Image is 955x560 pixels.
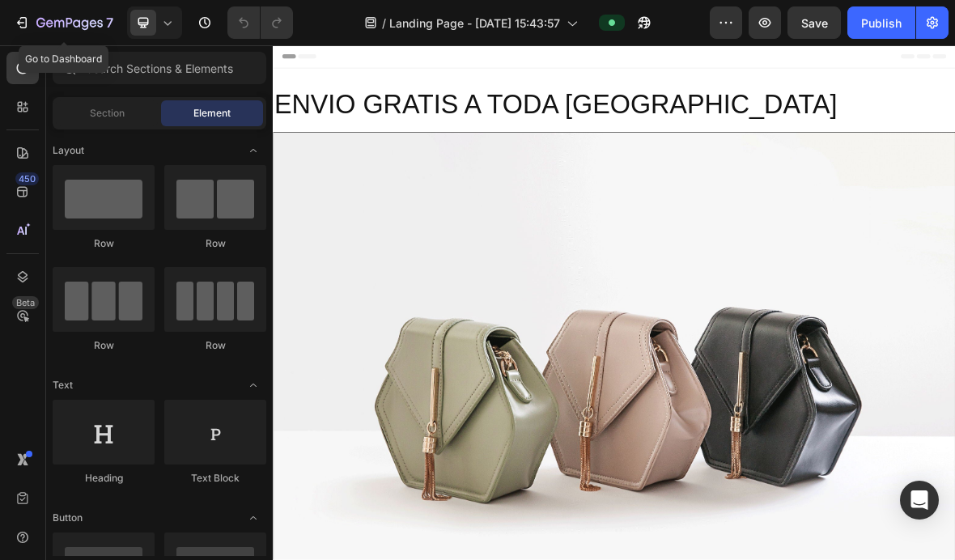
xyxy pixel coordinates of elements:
[106,13,113,32] p: 7
[847,6,915,39] button: Publish
[164,236,266,251] div: Row
[227,6,293,39] div: Undo/Redo
[900,481,939,520] div: Open Intercom Messenger
[53,143,84,158] span: Layout
[53,236,155,251] div: Row
[861,15,902,32] div: Publish
[240,372,266,398] span: Toggle open
[53,511,83,525] span: Button
[53,471,155,486] div: Heading
[193,106,231,121] span: Element
[273,45,955,560] iframe: Design area
[164,471,266,486] div: Text Block
[6,6,121,39] button: 7
[164,338,266,353] div: Row
[53,338,155,353] div: Row
[53,378,73,392] span: Text
[15,172,39,185] div: 450
[382,15,386,32] span: /
[12,296,39,309] div: Beta
[53,52,266,84] input: Search Sections & Elements
[240,505,266,531] span: Toggle open
[90,106,125,121] span: Section
[801,16,828,30] span: Save
[787,6,841,39] button: Save
[389,15,560,32] span: Landing Page - [DATE] 15:43:57
[240,138,266,163] span: Toggle open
